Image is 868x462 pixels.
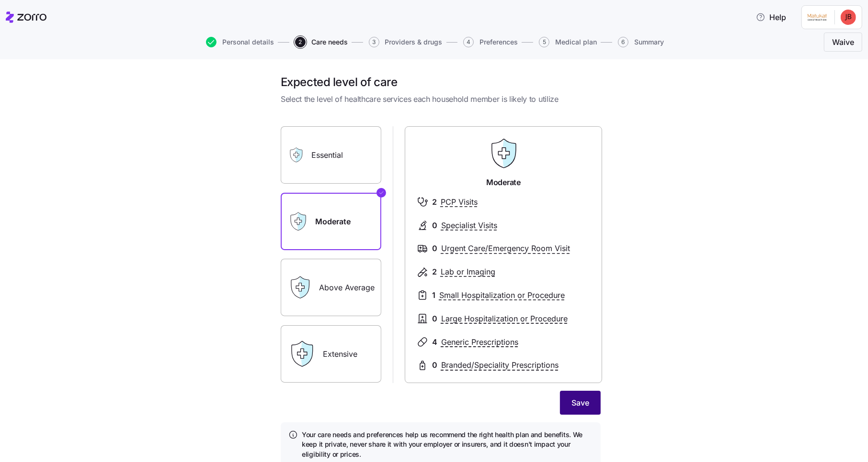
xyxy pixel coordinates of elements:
span: Medical plan [555,39,597,45]
button: Help [748,8,794,27]
span: Generic Prescriptions [441,336,518,348]
span: 3 [369,37,379,47]
span: Care needs [311,39,348,45]
span: Providers & drugs [385,39,443,45]
label: Essential [281,126,381,184]
span: Save [571,397,589,408]
label: Above Average [281,259,381,316]
span: Personal details [222,39,274,45]
span: Help [756,11,786,23]
button: Waive [824,33,862,52]
span: Select the level of healthcare services each household member is likely to utilize [281,93,601,105]
a: 2Care needs [293,37,348,47]
h4: Your care needs and preferences help us recommend the right health plan and benefits. We keep it ... [302,430,593,459]
a: Personal details [204,37,274,47]
span: Urgent Care/Emergency Room Visit [441,242,570,254]
span: 4 [463,37,474,47]
span: 2 [432,266,437,278]
span: Waive [832,36,854,48]
h1: Expected level of care [281,75,601,89]
button: 5Medical plan [539,37,597,47]
button: Save [560,391,601,415]
span: Branded/Speciality Prescriptions [441,359,559,371]
span: 4 [432,336,437,348]
button: 4Preferences [463,37,518,47]
svg: Checkmark [378,187,384,198]
span: Preferences [480,39,518,45]
span: Large Hospitalization or Procedure [441,313,568,325]
label: Extensive [281,325,381,383]
span: 2 [432,196,437,208]
span: 5 [539,37,549,47]
span: Lab or Imaging [441,266,495,278]
span: 1 [432,289,435,301]
button: 3Providers & drugs [369,37,443,47]
span: 0 [432,359,437,371]
span: 0 [432,313,437,325]
span: PCP Visits [441,196,478,208]
label: Moderate [281,193,381,250]
button: 6Summary [618,37,664,47]
button: 2Care needs [295,37,348,47]
span: Small Hospitalization or Procedure [439,289,565,301]
span: 2 [295,37,306,47]
span: 0 [432,220,437,231]
span: Summary [634,39,664,45]
span: Specialist Visits [441,220,497,231]
span: Moderate [486,176,520,188]
img: cd7b13975a0e2e981a9d5d35c6aadc01 [841,10,856,25]
span: 0 [432,242,437,254]
span: 6 [618,37,628,47]
img: Employer logo [808,11,827,23]
button: Personal details [206,37,274,47]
